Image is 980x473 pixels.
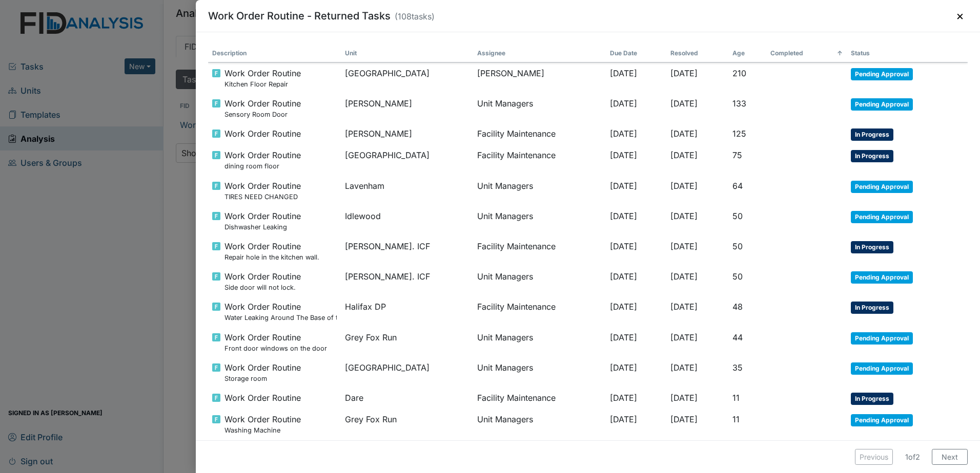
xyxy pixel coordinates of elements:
span: [DATE] [670,393,698,403]
td: Unit Managers [473,266,605,296]
td: [PERSON_NAME] [473,62,605,93]
span: 11 [732,414,740,424]
span: In Progress [851,150,893,162]
span: Work Order Routine Washing Machine [224,413,301,435]
span: Work Order Routine Dishwasher Leaking [224,210,301,232]
small: Side door will not lock. [224,283,301,292]
td: Facility Maintenance [473,236,605,266]
span: [DATE] [670,211,698,221]
td: Facility Maintenance [473,123,605,145]
td: Unit Managers [473,327,605,357]
span: ↑ [837,49,843,58]
span: [GEOGRAPHIC_DATA] [345,149,430,161]
span: [DATE] [670,68,698,78]
span: [DATE] [610,302,637,312]
span: 48 [732,302,743,312]
span: [PERSON_NAME] [345,97,412,110]
span: [GEOGRAPHIC_DATA] [345,67,430,79]
td: Facility Maintenance [473,388,605,409]
span: Work Order Routine TIRES NEED CHANGED [224,180,301,202]
small: Washing Machine [224,425,301,435]
span: [DATE] [670,98,698,109]
button: × [952,8,968,24]
small: Storage room [224,374,301,383]
span: 125 [732,128,746,139]
span: [PERSON_NAME] [345,127,412,140]
span: [DATE] [670,362,698,373]
th: Toggle SortBy [606,45,667,62]
span: Grey Fox Run [345,413,397,425]
span: In Progress [851,302,893,314]
td: Unit Managers [473,206,605,236]
span: [DATE] [610,332,637,342]
span: 75 [732,150,742,160]
span: Work Order Routine [224,392,301,404]
span: 50 [732,211,743,221]
span: In Progress [851,128,893,141]
small: Repair hole in the kitchen wall. [224,252,319,262]
span: 64 [732,181,743,191]
span: Work Order Routine Water Leaking Around The Base of the Toilet [224,300,336,322]
span: Idlewood [345,210,381,222]
span: 11 [732,393,740,403]
td: Unit Managers [473,176,605,206]
td: Facility Maintenance [473,439,605,469]
button: Previous [855,449,893,465]
span: ( 108 tasks) [395,11,435,21]
th: Toggle SortBy [208,45,340,62]
span: [DATE] [670,128,698,139]
span: Work Order Routine [224,127,301,140]
span: In Progress [851,241,893,253]
span: Work Order Routine Sensory Room Door [224,97,301,119]
span: 50 [732,241,743,251]
span: [DATE] [670,181,698,191]
span: 1 of 2 [897,451,928,463]
span: Halifax DP [345,300,386,313]
span: Work Order Routine Side door will not lock. [224,270,301,292]
span: Work Order Routine Repair hole in the kitchen wall. [224,240,319,262]
span: 44 [732,332,743,342]
small: Dishwasher Leaking [224,222,301,232]
td: Unit Managers [473,409,605,439]
span: 35 [732,362,743,373]
span: [DATE] [610,68,637,78]
span: Pending Approval [851,211,913,223]
span: Work Order Routine Front door windows on the door [224,331,327,353]
span: [DATE] [670,302,698,312]
span: [DATE] [670,332,698,342]
span: [DATE] [610,414,637,424]
span: [DATE] [610,181,637,191]
span: Pending Approval [851,181,913,193]
span: [DATE] [610,98,637,109]
button: Next [932,449,968,465]
span: [DATE] [610,150,637,160]
th: Toggle SortBy [473,45,605,62]
th: Toggle SortBy [666,45,728,62]
td: Unit Managers [473,93,605,123]
span: [PERSON_NAME]. ICF [345,270,430,283]
span: Pending Approval [851,68,913,80]
td: Facility Maintenance [473,145,605,175]
span: [DATE] [670,150,698,160]
span: Work Order Routine Kitchen Floor Repair [224,67,301,89]
th: Toggle SortBy [341,45,473,62]
span: Work Order Routine dining room floor [224,149,301,171]
span: [GEOGRAPHIC_DATA] [345,361,430,374]
span: 133 [732,98,746,109]
small: Water Leaking Around The Base of the Toilet [224,313,336,322]
span: [DATE] [670,414,698,424]
span: [DATE] [610,241,637,251]
span: Work Order Routine Storage room [224,361,301,383]
span: [DATE] [610,128,637,139]
th: Toggle SortBy [766,45,847,62]
span: 210 [732,68,746,78]
span: [DATE] [610,362,637,373]
span: [DATE] [670,271,698,282]
span: In Progress [851,393,893,405]
h3: Work Order Routine - Returned Tasks [208,8,435,24]
small: TIRES NEED CHANGED [224,192,301,202]
small: Kitchen Floor Repair [224,79,301,89]
td: Facility Maintenance [473,296,605,327]
span: [DATE] [610,393,637,403]
small: Sensory Room Door [224,110,301,119]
